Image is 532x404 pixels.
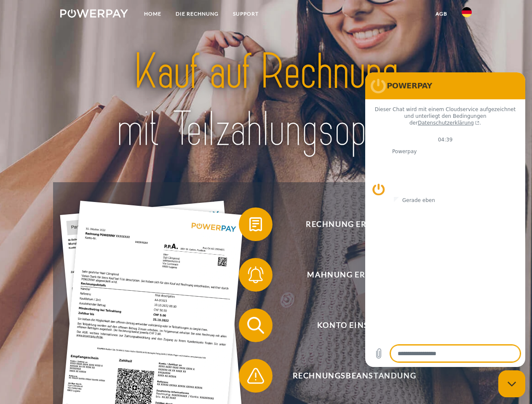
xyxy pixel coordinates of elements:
[251,308,457,342] span: Konto einsehen
[498,370,525,397] iframe: Schaltfläche zum Öffnen des Messaging-Fensters; Konversation läuft
[239,207,458,241] button: Rechnung erhalten?
[239,308,458,342] button: Konto einsehen
[462,7,472,17] img: de
[365,72,525,367] iframe: Messaging-Fenster
[137,6,168,21] a: Home
[245,315,266,336] img: qb_search.svg
[251,258,457,292] span: Mahnung erhalten?
[251,359,457,393] span: Rechnungsbeanstandung
[245,214,266,235] img: qb_bill.svg
[239,258,458,292] button: Mahnung erhalten?
[245,365,266,386] img: qb_warning.svg
[60,9,128,18] img: logo-powerpay-white.svg
[428,6,454,21] a: agb
[251,207,457,241] span: Rechnung erhalten?
[226,6,266,21] a: SUPPORT
[168,6,226,21] a: DIE RECHNUNG
[80,40,452,161] img: title-powerpay_de.svg
[245,264,266,285] img: qb_bell.svg
[239,359,458,393] button: Rechnungsbeanstandung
